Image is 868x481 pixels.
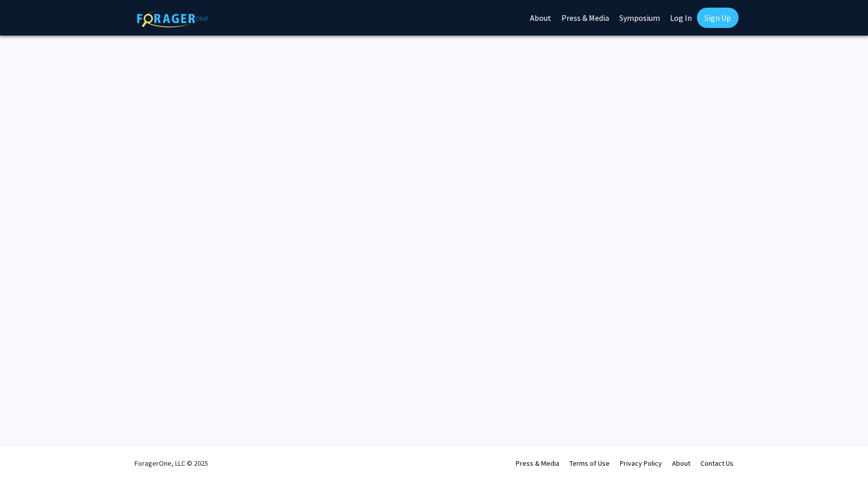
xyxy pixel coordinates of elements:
img: ForagerOne Logo [137,10,208,27]
a: Privacy Policy [620,459,662,468]
a: Terms of Use [570,459,610,468]
a: About [672,459,690,468]
a: Contact Us [700,459,733,468]
div: ForagerOne, LLC © 2025 [135,445,208,481]
a: Press & Media [516,459,559,468]
a: Sign Up [697,8,739,28]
